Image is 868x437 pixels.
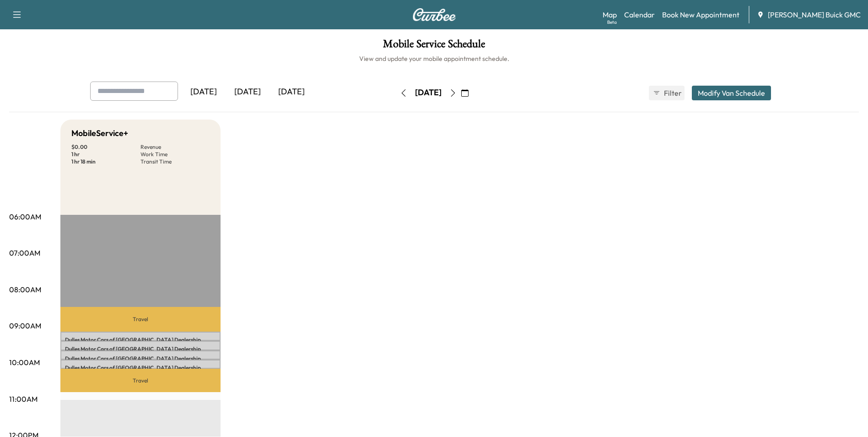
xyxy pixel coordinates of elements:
p: Dulles Motor Cars of [GEOGRAPHIC_DATA] Dealership [65,336,216,344]
p: Work Time [140,151,210,158]
p: 09:00AM [9,320,41,331]
p: 07:00AM [9,247,40,258]
p: Travel [60,307,221,332]
p: 08:00AM [9,284,41,295]
p: $ 0.00 [71,143,140,151]
div: Beta [607,19,617,26]
p: 11:00AM [9,393,38,404]
p: Revenue [140,143,210,151]
a: Calendar [624,9,655,20]
p: Transit Time [140,158,210,165]
p: 10:00AM [9,357,40,368]
h5: MobileService+ [71,127,128,140]
button: Modify Van Schedule [692,86,771,100]
p: Dulles Motor Cars of [GEOGRAPHIC_DATA] Dealership [65,345,216,353]
p: Travel [60,369,221,392]
div: [DATE] [270,82,313,103]
a: MapBeta [603,9,617,20]
div: [DATE] [182,82,226,103]
div: [DATE] [415,87,442,98]
span: Filter [664,87,680,98]
p: Dulles Motor Cars of [GEOGRAPHIC_DATA] Dealership [65,364,216,371]
img: Curbee Logo [412,8,456,21]
button: Filter [649,86,685,100]
h1: Mobile Service Schedule [9,38,859,54]
span: [PERSON_NAME] Buick GMC [768,9,861,20]
p: Dulles Motor Cars of [GEOGRAPHIC_DATA] Dealership [65,355,216,362]
p: 06:00AM [9,211,41,222]
p: 1 hr [71,151,140,158]
a: Book New Appointment [662,9,739,20]
div: [DATE] [226,82,270,103]
p: 1 hr 18 min [71,158,140,165]
h6: View and update your mobile appointment schedule. [9,54,859,63]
